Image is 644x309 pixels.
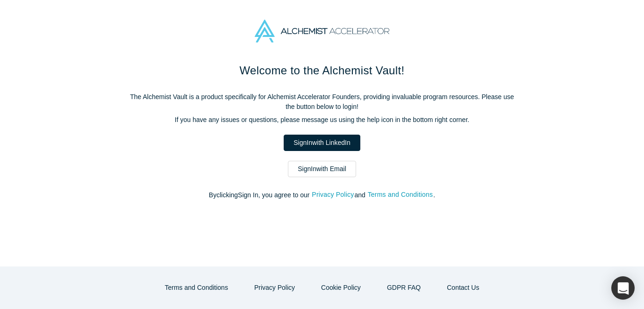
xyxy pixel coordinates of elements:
[288,161,356,177] a: SignInwith Email
[126,115,518,125] p: If you have any issues or questions, please message us using the help icon in the bottom right co...
[311,280,371,296] button: Cookie Policy
[255,20,389,43] img: Alchemist Accelerator Logo
[437,280,489,296] button: Contact Us
[367,189,434,200] button: Terms and Conditions
[244,280,305,296] button: Privacy Policy
[126,190,518,200] p: By clicking Sign In , you agree to our and .
[311,189,354,200] button: Privacy Policy
[377,280,430,296] a: GDPR FAQ
[126,62,518,79] h1: Welcome to the Alchemist Vault!
[155,280,238,296] button: Terms and Conditions
[126,92,518,112] p: The Alchemist Vault is a product specifically for Alchemist Accelerator Founders, providing inval...
[284,135,360,151] a: SignInwith LinkedIn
